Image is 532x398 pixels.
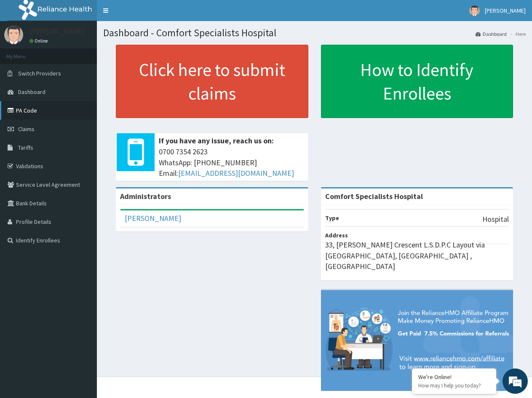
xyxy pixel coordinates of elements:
li: Here [508,30,526,38]
b: If you have any issue, reach us on: [159,136,274,145]
a: Dashboard [476,30,507,38]
span: [PERSON_NAME] [485,7,526,14]
img: provider-team-banner.png [321,290,513,391]
a: How to Identify Enrollees [321,45,513,118]
span: Dashboard [18,88,45,96]
b: Administrators [120,191,171,201]
a: Click here to submit claims [116,45,308,118]
p: How may I help you today? [418,382,490,389]
b: Address [325,231,348,239]
p: 33, [PERSON_NAME] Crescent L.S.D.P.C Layout via [GEOGRAPHIC_DATA], [GEOGRAPHIC_DATA] , [GEOGRAPHI... [325,239,509,272]
img: User Image [469,5,480,16]
span: Switch Providers [18,70,61,77]
b: Type [325,214,339,222]
a: [EMAIL_ADDRESS][DOMAIN_NAME] [178,168,294,178]
a: [PERSON_NAME] [125,213,181,223]
p: Hospital [482,214,509,225]
span: Claims [18,125,35,133]
a: Online [29,38,50,44]
p: [PERSON_NAME] [29,27,85,35]
h1: Dashboard - Comfort Specialists Hospital [103,27,526,38]
div: We're Online! [418,373,490,381]
img: User Image [4,25,23,44]
span: 0700 7354 2623 WhatsApp: [PHONE_NUMBER] Email: [159,146,304,179]
span: Tariffs [18,144,33,151]
strong: Comfort Specialists Hospital [325,191,423,201]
